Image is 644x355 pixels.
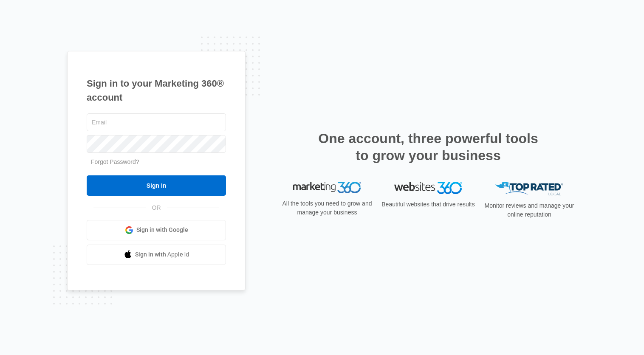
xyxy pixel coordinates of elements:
[482,201,577,219] p: Monitor reviews and manage your online reputation
[394,182,462,194] img: Websites 360
[87,175,226,196] input: Sign In
[91,158,139,165] a: Forgot Password?
[495,182,563,196] img: Top Rated Local
[293,182,361,194] img: Marketing 360
[135,250,189,259] span: Sign in with Apple Id
[87,245,226,265] a: Sign in with Apple Id
[136,225,188,234] span: Sign in with Google
[316,130,541,164] h2: One account, three powerful tools to grow your business
[146,203,167,212] span: OR
[87,76,226,104] h1: Sign in to your Marketing 360® account
[280,199,375,217] p: All the tools you need to grow and manage your business
[381,200,476,209] p: Beautiful websites that drive results
[87,220,226,240] a: Sign in with Google
[87,113,226,131] input: Email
